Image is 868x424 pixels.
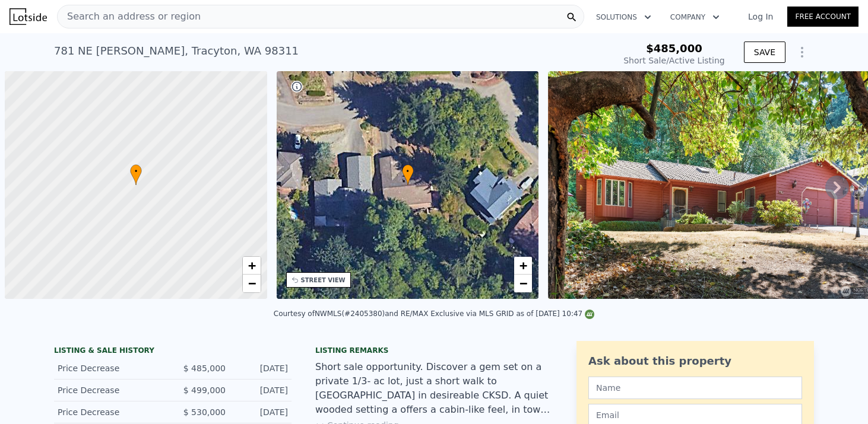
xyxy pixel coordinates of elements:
span: • [402,166,414,177]
div: Price Decrease [58,406,163,418]
span: Search an address or region [58,9,201,24]
span: • [130,166,142,177]
a: Zoom out [514,275,532,292]
div: Courtesy of NWMLS (#2405380) and RE/MAX Exclusive via MLS GRID as of [DATE] 10:47 [274,310,594,318]
a: Free Account [787,7,859,27]
span: Short Sale / [623,56,669,65]
button: Company [661,7,729,28]
div: [DATE] [235,384,288,396]
div: [DATE] [235,406,288,418]
div: • [402,164,414,185]
span: $ 485,000 [183,364,226,373]
div: Price Decrease [58,384,163,396]
div: LISTING & SALE HISTORY [54,346,292,358]
span: $ 499,000 [183,385,226,395]
span: + [248,258,255,273]
a: Zoom in [514,257,532,275]
div: Ask about this property [588,353,802,369]
button: SAVE [744,42,785,63]
div: • [130,164,142,185]
div: STREET VIEW [301,276,346,285]
div: Short sale opportunity. Discover a gem set on a private 1/3- ac lot, just a short walk to [GEOGRA... [315,360,553,417]
button: Show Options [790,40,814,64]
a: Zoom in [243,257,261,275]
span: + [519,258,527,273]
span: $ 530,000 [183,407,226,417]
a: Zoom out [243,275,261,292]
span: − [519,276,527,291]
div: 781 NE [PERSON_NAME] , Tracyton , WA 98311 [54,43,299,59]
button: Solutions [587,7,661,28]
span: $485,000 [646,42,702,55]
img: NWMLS Logo [585,310,594,319]
span: Active Listing [669,56,725,65]
div: Price Decrease [58,362,163,374]
div: [DATE] [235,362,288,374]
img: Lotside [9,8,47,25]
input: Name [588,377,802,399]
a: Log In [734,11,787,23]
span: − [248,276,255,291]
div: Listing remarks [315,346,553,355]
